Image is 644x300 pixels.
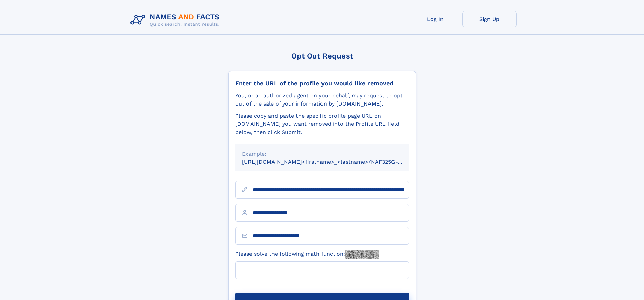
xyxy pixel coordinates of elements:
div: Example: [242,150,402,158]
div: Opt Out Request [228,52,416,60]
small: [URL][DOMAIN_NAME]<firstname>_<lastname>/NAF325G-xxxxxxxx [242,159,422,165]
div: Please copy and paste the specific profile page URL on [DOMAIN_NAME] you want removed into the Pr... [235,112,409,136]
img: Logo Names and Facts [128,11,225,29]
div: You, or an authorized agent on your behalf, may request to opt-out of the sale of your informatio... [235,92,409,108]
a: Log In [408,11,462,27]
div: Enter the URL of the profile you would like removed [235,79,409,87]
a: Sign Up [462,11,517,27]
label: Please solve the following math function: [235,250,379,259]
